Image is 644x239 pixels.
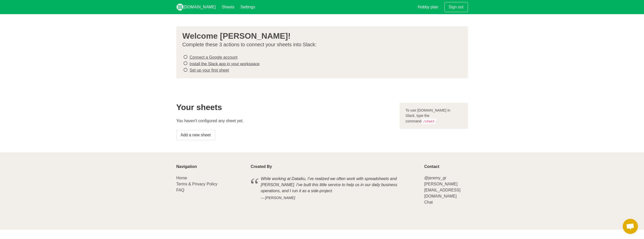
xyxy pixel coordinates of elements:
[424,182,460,198] a: [PERSON_NAME][EMAIL_ADDRESS][DOMAIN_NAME]
[176,182,218,186] a: Terms & Privacy Policy
[424,200,433,204] a: Chat
[176,176,187,180] a: Home
[261,195,408,201] cite: [PERSON_NAME]
[182,41,458,48] p: Complete these 3 actions to connect your sheets into Slack:
[623,219,638,234] div: Open chat
[176,103,393,112] h2: Your sheets
[190,55,237,59] a: Connect a Google account
[176,164,245,169] p: Navigation
[424,176,446,180] a: @jeremy_gr
[182,31,458,40] h3: Welcome [PERSON_NAME]!
[251,164,418,169] p: Created By
[190,61,260,66] a: Install the Slack app in your workspace
[422,119,436,124] code: /sheet
[176,130,215,140] a: Add a new sheet
[176,118,393,124] p: You haven't configured any sheet yet.
[424,164,468,169] p: Contact
[444,2,468,12] a: Sign out
[176,4,183,11] img: logo_v2_white.png
[251,175,418,202] blockquote: While working at Dataiku, I've realized we often work with spreadsheets and [PERSON_NAME]. I've b...
[190,68,229,72] a: Set up your first sheet
[176,188,184,192] a: FAQ
[400,103,468,129] div: To use [DOMAIN_NAME] in Slack, type the command .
